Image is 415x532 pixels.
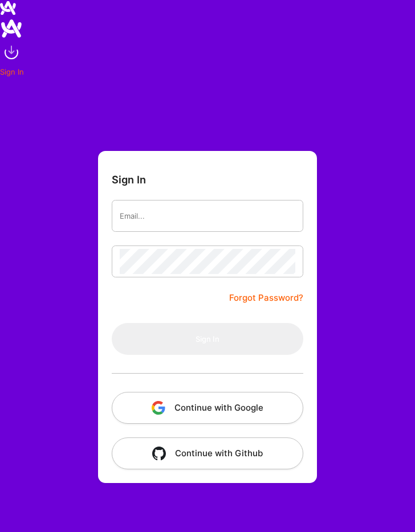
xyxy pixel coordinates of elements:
[112,174,146,186] h3: Sign In
[152,401,165,415] img: icon
[229,291,303,305] a: Forgot Password?
[112,392,303,424] button: Continue with Google
[152,447,166,460] img: icon
[120,203,295,228] input: Email...
[112,323,303,355] button: Sign In
[112,437,303,469] button: Continue with Github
